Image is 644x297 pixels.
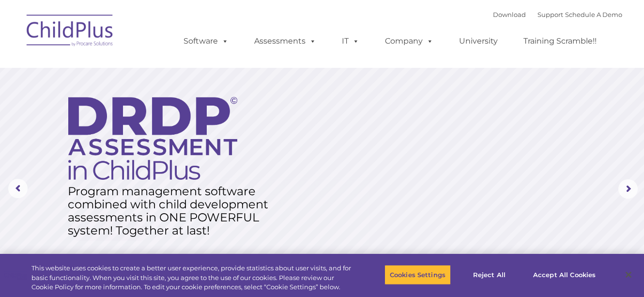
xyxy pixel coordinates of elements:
a: Schedule A Demo [565,11,622,18]
a: Assessments [245,31,326,51]
rs-layer: Program management software combined with child development assessments in ONE POWERFUL system! T... [68,185,274,237]
button: Reject All [459,265,520,285]
a: Support [537,11,563,18]
a: Company [375,31,443,51]
a: Learn More [69,219,149,241]
a: Download [493,11,526,18]
font: | [493,11,622,18]
img: ChildPlus by Procare Solutions [22,8,119,56]
span: Last name [135,64,164,71]
a: Software [174,31,238,51]
a: IT [332,31,369,51]
button: Accept All Cookies [528,265,601,285]
span: Phone number [135,104,176,111]
a: Training Scramble!! [514,31,606,51]
img: DRDP Assessment in ChildPlus [68,97,237,180]
div: This website uses cookies to create a better user experience, provide statistics about user visit... [31,264,354,292]
a: University [449,31,507,51]
button: Close [618,264,639,285]
button: Cookies Settings [384,265,451,285]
